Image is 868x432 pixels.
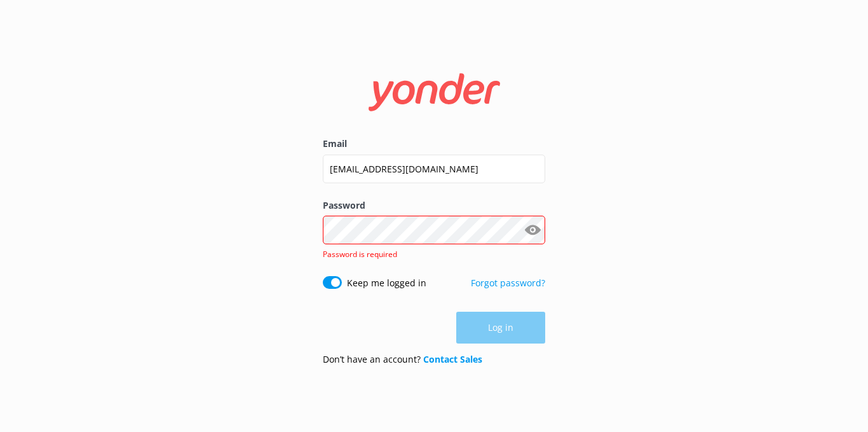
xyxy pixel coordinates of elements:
[323,249,397,260] span: Password is required
[520,218,545,243] button: Show password
[347,276,426,290] label: Keep me logged in
[323,137,545,151] label: Email
[323,199,545,213] label: Password
[323,352,482,366] p: Don’t have an account?
[423,353,482,365] a: Contact Sales
[323,155,545,183] input: user@emailaddress.com
[471,277,545,289] a: Forgot password?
